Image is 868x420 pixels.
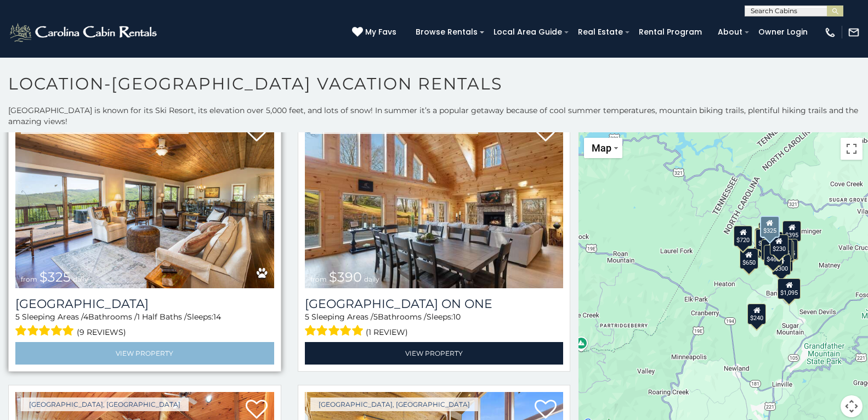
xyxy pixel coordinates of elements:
[848,26,860,38] img: mail-regular-white.png
[782,221,801,242] div: $395
[15,115,274,288] a: Beech Mountain Vista from $325 daily
[410,24,483,41] a: Browse Rentals
[15,115,274,288] img: Beech Mountain Vista
[364,275,379,283] span: daily
[764,245,782,266] div: $460
[584,138,622,158] button: Change map style
[535,121,557,144] a: Add to favorites
[305,115,564,288] a: Fairway Lodge On One from $390 daily
[712,24,748,41] a: About
[841,138,863,160] button: Toggle fullscreen view
[770,234,788,255] div: $230
[747,303,766,324] div: $240
[756,228,774,249] div: $235
[310,275,327,283] span: from
[373,312,378,322] span: 5
[21,397,189,411] a: [GEOGRAPHIC_DATA], [GEOGRAPHIC_DATA]
[329,269,362,285] span: $390
[246,121,268,144] a: Add to favorites
[754,228,773,249] div: $425
[15,296,274,311] h3: Beech Mountain Vista
[352,26,399,38] a: My Favs
[488,24,568,41] a: Local Area Guide
[77,325,126,339] span: (9 reviews)
[305,312,309,322] span: 5
[310,397,478,411] a: [GEOGRAPHIC_DATA], [GEOGRAPHIC_DATA]
[366,325,408,339] span: (1 review)
[21,275,37,283] span: from
[824,26,836,38] img: phone-regular-white.png
[305,296,564,311] a: [GEOGRAPHIC_DATA] On One
[73,275,88,283] span: daily
[305,342,564,365] a: View Property
[841,395,863,417] button: Map camera controls
[633,24,707,41] a: Rental Program
[305,311,564,339] div: Sleeping Areas / Bathrooms / Sleeps:
[15,312,20,322] span: 5
[83,312,88,322] span: 4
[15,311,274,339] div: Sleeping Areas / Bathrooms / Sleeps:
[778,278,801,299] div: $1,095
[137,312,187,322] span: 1 Half Baths /
[15,342,274,365] a: View Property
[365,26,396,38] span: My Favs
[15,296,274,311] a: [GEOGRAPHIC_DATA]
[572,24,628,41] a: Real Estate
[213,312,221,322] span: 14
[760,215,780,237] div: $325
[8,21,160,43] img: White-1-2.png
[592,142,611,154] span: Map
[39,269,71,285] span: $325
[305,296,564,311] h3: Fairway Lodge On One
[740,248,758,269] div: $650
[305,115,564,288] img: Fairway Lodge On One
[772,254,791,275] div: $300
[753,24,813,41] a: Owner Login
[734,225,753,246] div: $720
[761,239,780,260] div: $545
[453,312,461,322] span: 10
